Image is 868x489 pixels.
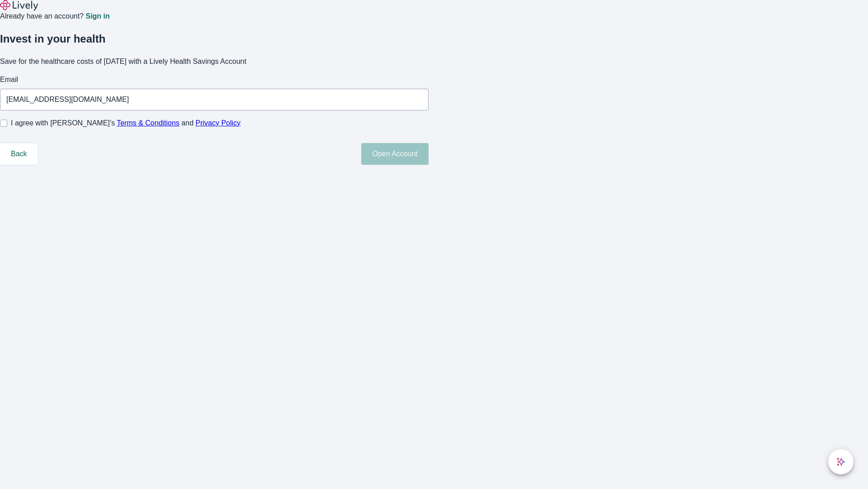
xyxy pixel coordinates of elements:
svg: Lively AI Assistant [836,457,845,466]
span: I agree with [PERSON_NAME]’s and [11,118,241,129]
button: chat [828,449,854,475]
a: Privacy Policy [196,119,241,127]
a: Sign in [85,13,109,20]
a: Terms & Conditions [117,119,179,127]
